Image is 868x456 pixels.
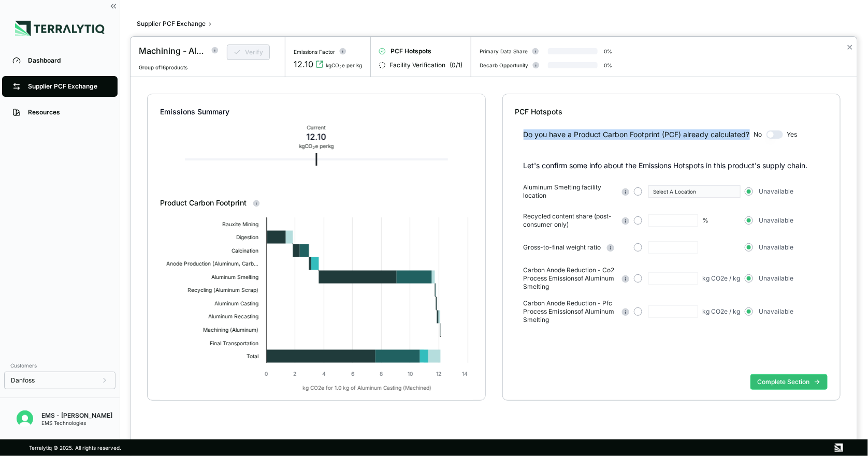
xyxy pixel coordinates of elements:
text: 4 [322,371,326,377]
text: Bauxite Mining [222,221,258,228]
text: 2 [294,371,297,377]
span: Unavailable [759,307,794,316]
text: 0 [265,371,268,377]
div: kg CO2e / kg [702,307,740,316]
div: Machining - Aluminum [139,45,205,57]
div: 0 % [604,62,612,68]
div: Do you have a Product Carbon Footprint (PCF) already calculated? [524,129,750,140]
text: 6 [351,371,354,377]
span: Facility Verification [389,61,445,69]
div: Decarb Opportunity [480,62,528,68]
text: Aluminum Recasting [208,313,258,320]
button: Complete Section [750,374,828,390]
span: PCF Hotspots [390,47,431,55]
div: kgCO e per kg [326,62,362,68]
text: Aluminum Smelting [211,274,258,281]
text: kg CO2e for 1.0 kg of Aluminum Casting (Machined) [302,385,431,391]
span: Aluminum Smelting facility location [524,183,617,200]
text: 8 [380,371,383,377]
text: Calcination [232,247,258,254]
text: 14 [462,371,468,377]
span: Unavailable [759,187,794,196]
text: Recycling (Aluminum Scrap) [187,287,258,293]
div: 0 % [604,48,612,54]
span: Group of 16 products [139,64,187,70]
div: Primary Data Share [480,48,528,54]
div: PCF Hotspots [515,107,828,117]
span: No [754,130,762,139]
span: Yes [787,130,798,139]
text: 12 [437,371,442,377]
div: kg CO2e / kg [702,274,740,283]
text: Machining (Aluminum) [203,327,258,333]
span: Carbon Anode Reduction - Co2 Process Emissions of Aluminum Smelting [524,266,617,291]
span: Recycled content share (post-consumer only) [524,212,617,229]
div: Emissions Factor [294,49,335,55]
sub: 2 [312,145,315,150]
text: Anode Production (Aluminum, Carb… [166,260,258,267]
span: Carbon Anode Reduction - Pfc Process Emissions of Aluminum Smelting [524,299,617,324]
span: Unavailable [759,274,794,283]
span: ( 0 / 1 ) [450,61,462,69]
div: % [702,216,708,225]
button: Close [846,41,853,53]
button: Select A Location [648,185,741,198]
span: Gross-to-final weight ratio [524,243,601,252]
div: Emissions Summary [160,107,472,117]
span: Unavailable [759,216,794,225]
div: Product Carbon Footprint [160,198,472,208]
text: 10 [408,371,413,377]
div: kg CO e per kg [299,143,334,149]
p: Let's confirm some info about the Emissions Hotspots in this product's supply chain. [524,160,828,171]
div: Current [299,124,334,130]
span: Unavailable [759,243,794,252]
text: Final Transportation [210,340,258,347]
sub: 2 [339,65,342,69]
text: Aluminum Casting [214,300,258,307]
text: Total [247,353,258,359]
div: Select A Location [653,188,736,195]
div: 12.10 [299,130,334,143]
div: 12.10 [294,58,313,70]
text: Digestion [236,234,258,241]
svg: View audit trail [315,60,324,68]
